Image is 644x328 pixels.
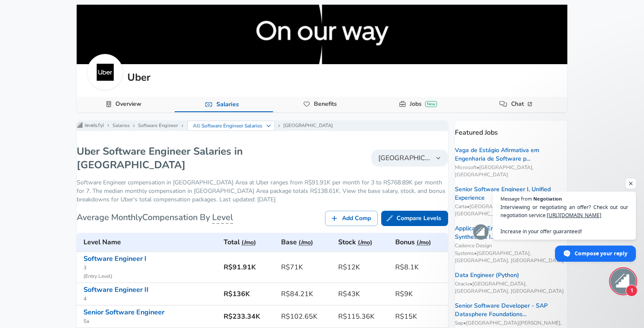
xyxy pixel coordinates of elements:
[224,311,274,322] h6: R$233.34K
[112,97,145,111] a: Overview
[212,212,233,224] span: Level
[610,269,636,294] div: Open chat
[395,261,445,273] h6: R$8.1K
[83,254,147,263] a: Software Engineer I
[224,236,274,248] h6: Total
[127,70,150,85] h5: Uber
[224,261,274,273] h6: R$91.91K
[425,101,437,107] div: New
[508,97,537,111] a: Chat
[83,317,217,326] span: 5a
[83,285,149,294] a: Software Engineer II
[455,121,567,138] p: Featured Jobs
[83,308,164,317] a: Senior Software Engineer
[112,122,129,129] a: Salaries
[241,238,256,248] button: (/mo)
[455,302,567,319] a: Senior Software Developer - SAP Datasphere Foundations...
[281,288,331,300] h6: R$84.21K
[533,196,562,201] span: Negotiation
[83,295,217,303] span: 4
[500,196,532,201] span: Message from
[224,288,274,300] h6: R$136K
[281,311,331,322] h6: R$102.65K
[455,271,519,280] a: Data Engineer (Python)
[77,97,567,112] div: Company Data Navigation
[77,178,448,204] p: Software Engineer compensation in [GEOGRAPHIC_DATA] Area at Uber ranges from R$91.91K per month f...
[455,164,567,178] span: Microsoft • [GEOGRAPHIC_DATA], [GEOGRAPHIC_DATA]
[138,122,178,129] a: Software Engineer
[455,224,567,241] a: Application Engineer I: Digital Design - Synthesis & I...
[83,264,217,272] span: 3
[395,236,445,248] h6: Bonus
[455,146,567,163] a: Vaga de Estágio Afirmativa em Engenharia de Software p...
[283,122,333,129] a: [GEOGRAPHIC_DATA]
[193,122,263,130] p: All Software Engineer Salaries
[213,97,242,112] a: Salaries
[455,185,567,202] a: Senior Software Engineer I, Unified Experience
[455,280,567,295] span: Oracle • [GEOGRAPHIC_DATA], [GEOGRAPHIC_DATA], [GEOGRAPHIC_DATA]
[338,236,388,248] h6: Stock
[395,311,445,322] h6: R$15K
[358,238,372,248] button: (/mo)
[83,236,217,248] h6: Level Name
[626,285,638,297] span: 1
[281,261,331,273] h6: R$71K
[417,238,431,248] button: (/mo)
[325,211,378,226] a: Add Comp
[455,242,567,264] span: Cadence Design Systems • [GEOGRAPHIC_DATA], [GEOGRAPHIC_DATA], [GEOGRAPHIC_DATA]
[371,150,448,167] button: [GEOGRAPHIC_DATA]
[77,144,332,172] h1: Uber Software Engineer Salaries in [GEOGRAPHIC_DATA]
[406,97,440,111] a: JobsNew
[381,211,448,226] a: Compare Levels
[310,97,340,111] a: Benefits
[338,261,388,273] h6: R$12K
[455,203,567,218] span: Carta • [GEOGRAPHIC_DATA], [GEOGRAPHIC_DATA]
[299,238,313,248] button: (/mo)
[338,288,388,300] h6: R$43K
[378,153,431,163] span: [GEOGRAPHIC_DATA]
[500,203,628,235] span: Interviewing or negotiating an offer? Check out our negotiation service: Increase in your offer g...
[97,64,114,81] img: uberlogo.png
[83,272,217,281] span: ( Entry Level )
[395,288,445,300] h6: R$9K
[77,211,233,224] h6: Average Monthly Compensation By
[338,311,388,322] h6: R$115.36K
[281,236,331,248] h6: Base
[575,246,627,261] span: Compose your reply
